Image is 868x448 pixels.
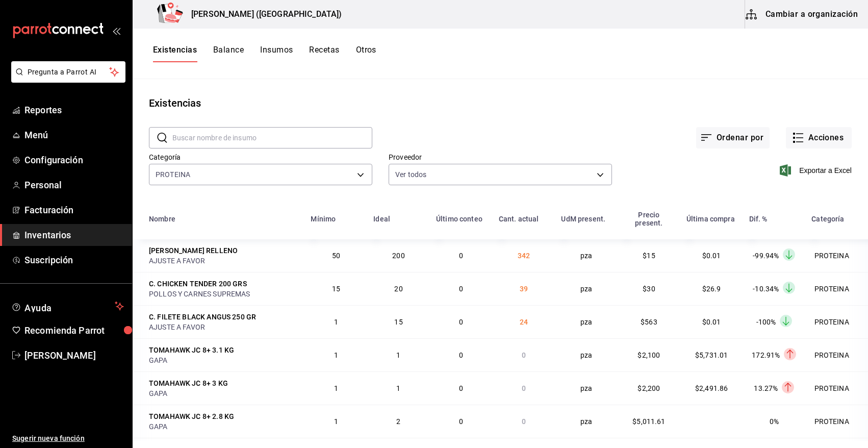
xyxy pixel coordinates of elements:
div: navigation tabs [153,45,376,62]
span: 50 [332,252,340,260]
span: 0 [459,252,463,260]
td: pza [555,305,618,338]
span: 15 [332,285,340,293]
td: PROTEINA [805,272,868,305]
span: Pregunta a Parrot AI [28,67,110,78]
span: 0% [770,417,779,426]
div: C. FILETE BLACK ANGUS 250 GR [149,312,256,322]
div: GAPA [149,355,298,365]
span: Ver todos [395,169,426,180]
span: 172.91% [752,351,780,359]
button: Otros [356,45,376,62]
span: PROTEINA [156,169,190,180]
span: $2,100 [637,351,660,359]
span: $0.01 [702,318,721,326]
td: pza [555,371,618,405]
button: Balance [213,45,244,62]
span: Reportes [24,103,124,117]
span: 342 [518,252,530,260]
span: -99.94% [753,252,779,260]
span: $5,011.61 [632,417,665,426]
span: 0 [459,417,463,426]
td: pza [555,272,618,305]
span: 1 [396,384,400,392]
span: 0 [522,384,526,392]
span: $30 [643,285,655,293]
button: Ordenar por [696,127,770,148]
td: PROTEINA [805,239,868,272]
span: Configuración [24,153,124,167]
span: 24 [520,318,528,326]
button: Existencias [153,45,197,62]
td: pza [555,338,618,371]
label: Categoría [149,154,372,161]
div: AJUSTE A FAVOR [149,322,298,332]
span: $0.01 [702,252,721,260]
div: C. CHICKEN TENDER 200 GRS [149,279,247,289]
span: $563 [641,318,657,326]
span: 13.27% [754,384,778,392]
span: 20 [394,285,402,293]
button: Pregunta a Parrot AI [11,61,125,83]
span: 15 [394,318,402,326]
span: 0 [459,285,463,293]
span: $2,491.86 [695,384,728,392]
td: pza [555,239,618,272]
div: POLLOS Y CARNES SUPREMAS [149,289,298,299]
div: Nombre [149,215,175,223]
span: $26.9 [702,285,721,293]
span: 1 [334,417,338,426]
button: Recetas [309,45,339,62]
span: 0 [459,351,463,359]
span: Menú [24,128,124,142]
span: 0 [522,417,526,426]
button: Insumos [260,45,293,62]
div: TOMAHAWK JC 8+ 2.8 KG [149,411,234,421]
span: 0 [459,384,463,392]
td: pza [555,405,618,438]
button: Acciones [786,127,852,148]
div: TOMAHAWK JC 8+ 3 KG [149,378,228,388]
div: Cant. actual [499,215,539,223]
td: PROTEINA [805,371,868,405]
button: Exportar a Excel [782,164,852,177]
span: $5,731.01 [695,351,728,359]
div: Categoría [811,215,844,223]
label: Proveedor [389,154,612,161]
span: 200 [392,252,404,260]
div: Último conteo [436,215,482,223]
td: PROTEINA [805,338,868,371]
span: 1 [334,318,338,326]
div: Precio present. [624,211,674,227]
span: Suscripción [24,253,124,267]
td: PROTEINA [805,305,868,338]
span: 1 [334,384,338,392]
a: Pregunta a Parrot AI [7,74,125,85]
button: open_drawer_menu [112,27,120,35]
span: Facturación [24,203,124,217]
input: Buscar nombre de insumo [172,128,372,148]
span: Inventarios [24,228,124,242]
span: Recomienda Parrot [24,323,124,337]
span: $2,200 [637,384,660,392]
div: UdM present. [561,215,605,223]
div: Ideal [373,215,390,223]
span: $15 [643,252,655,260]
span: -100% [756,318,776,326]
div: Existencias [149,95,201,111]
span: Ayuda [24,300,111,312]
div: GAPA [149,421,298,432]
span: 0 [522,351,526,359]
div: GAPA [149,388,298,399]
span: Personal [24,178,124,192]
div: Mínimo [311,215,336,223]
span: 1 [334,351,338,359]
span: 0 [459,318,463,326]
h3: [PERSON_NAME] ([GEOGRAPHIC_DATA]) [183,8,342,20]
div: TOMAHAWK JC 8+ 3.1 KG [149,345,234,355]
div: [PERSON_NAME] RELLENO [149,245,238,256]
span: 1 [396,351,400,359]
span: -10.34% [753,285,779,293]
span: Sugerir nueva función [12,433,124,444]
